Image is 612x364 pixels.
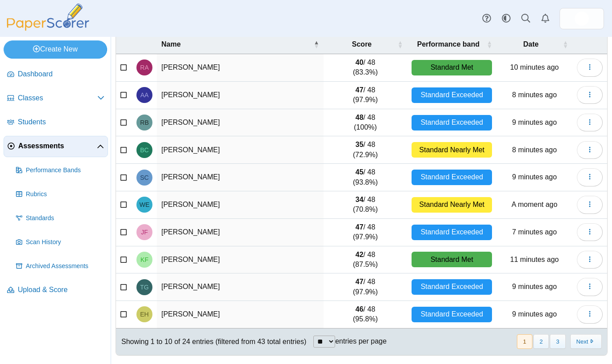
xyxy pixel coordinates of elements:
[4,24,92,32] a: PaperScorer
[157,191,324,219] td: [PERSON_NAME]
[26,262,104,271] span: Archived Assessments
[157,136,324,164] td: [PERSON_NAME]
[18,141,97,151] span: Assessments
[356,141,364,148] b: 35
[510,63,559,71] time: Sep 24, 2025 at 1:25 PM
[512,310,557,318] time: Sep 24, 2025 at 1:26 PM
[157,273,324,301] td: [PERSON_NAME]
[157,219,324,246] td: [PERSON_NAME]
[324,246,407,274] td: / 48 (87.5%)
[26,214,104,223] span: Standards
[26,190,104,199] span: Rubrics
[314,40,319,49] span: Name : Activate to invert sorting
[575,12,589,26] span: Casey Shaffer
[12,160,108,181] a: Performance Bands
[324,136,407,164] td: / 48 (72.9%)
[412,115,492,131] div: Standard Exceeded
[140,174,148,181] span: Shyla Cresap
[397,40,403,49] span: Score : Activate to sort
[161,40,312,49] span: Name
[412,142,492,158] div: Standard Nearly Met
[324,301,407,328] td: / 48 (95.8%)
[550,334,565,349] button: 3
[563,40,568,49] span: Date : Activate to sort
[512,91,557,99] time: Sep 24, 2025 at 1:27 PM
[26,166,104,175] span: Performance Bands
[18,69,104,79] span: Dashboard
[533,334,549,349] button: 2
[324,54,407,82] td: / 48 (83.3%)
[157,82,324,109] td: [PERSON_NAME]
[512,146,557,154] time: Sep 24, 2025 at 1:27 PM
[12,208,108,229] a: Standards
[140,257,148,263] span: Ki Fuller
[157,164,324,191] td: [PERSON_NAME]
[412,87,492,103] div: Standard Exceeded
[356,196,364,203] b: 34
[324,109,407,137] td: / 48 (100%)
[356,86,364,94] b: 47
[356,59,364,66] b: 40
[536,9,555,28] a: Alerts
[356,223,364,231] b: 47
[4,64,108,85] a: Dashboard
[12,232,108,253] a: Scan History
[356,251,364,258] b: 42
[412,197,492,213] div: Standard Nearly Met
[157,301,324,328] td: [PERSON_NAME]
[517,334,532,349] button: 1
[157,54,324,82] td: [PERSON_NAME]
[12,256,108,277] a: Archived Assessments
[12,184,108,205] a: Rubrics
[412,60,492,75] div: Standard Met
[324,164,407,191] td: / 48 (93.8%)
[18,117,104,127] span: Students
[356,305,364,313] b: 46
[516,334,602,349] nav: pagination
[140,202,150,208] span: William Ellsworth
[116,328,306,355] div: Showing 1 to 10 of 24 entries (filtered from 43 total entries)
[4,4,92,31] img: PaperScorer
[4,136,108,157] a: Assessments
[157,246,324,274] td: [PERSON_NAME]
[570,334,602,349] button: Next
[356,278,364,285] b: 47
[324,273,407,301] td: / 48 (97.9%)
[412,252,492,267] div: Standard Met
[4,280,108,301] a: Upload & Score
[512,283,557,290] time: Sep 24, 2025 at 1:25 PM
[4,112,108,133] a: Students
[510,256,559,263] time: Sep 24, 2025 at 1:24 PM
[140,92,149,98] span: Aubrey Avila
[140,119,148,126] span: Ruby Bigelow
[412,307,492,322] div: Standard Exceeded
[140,284,148,290] span: Tate Griner
[412,40,485,49] span: Performance band
[560,8,604,29] a: ps.08Dk8HiHb5BR1L0X
[356,168,364,176] b: 45
[4,88,108,109] a: Classes
[412,279,492,295] div: Standard Exceeded
[140,147,148,153] span: Ben Carter
[140,311,148,317] span: Emery Heninger
[412,170,492,185] div: Standard Exceeded
[26,238,104,247] span: Scan History
[356,114,364,121] b: 48
[324,219,407,246] td: / 48 (97.9%)
[157,109,324,137] td: [PERSON_NAME]
[140,64,148,71] span: Ryan Ashley
[412,225,492,240] div: Standard Exceeded
[512,228,557,236] time: Sep 24, 2025 at 1:28 PM
[512,201,557,208] time: Sep 24, 2025 at 1:35 PM
[328,40,396,49] span: Score
[487,40,492,49] span: Performance band : Activate to sort
[18,285,104,295] span: Upload & Score
[512,173,557,181] time: Sep 24, 2025 at 1:26 PM
[324,82,407,109] td: / 48 (97.9%)
[18,93,97,103] span: Classes
[324,191,407,219] td: / 48 (70.8%)
[141,229,148,235] span: Jesse Fleming
[575,12,589,26] img: ps.08Dk8HiHb5BR1L0X
[335,337,387,345] label: entries per page
[501,40,561,49] span: Date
